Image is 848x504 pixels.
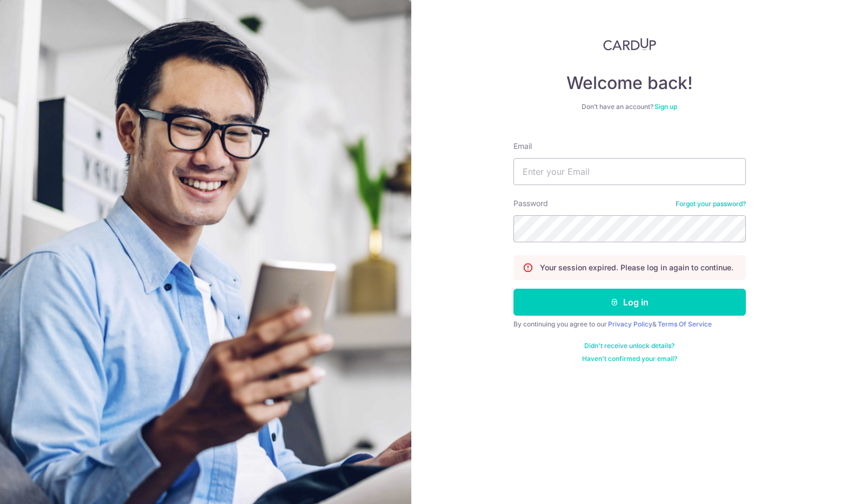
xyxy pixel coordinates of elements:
p: Your session expired. Please log in again to continue. [540,262,733,273]
a: Privacy Policy [608,320,652,328]
a: Sign up [655,103,677,111]
input: Enter your Email [513,158,746,185]
a: Forgot your password? [676,200,746,208]
label: Password [513,198,548,209]
div: Don’t have an account? [513,103,746,111]
a: Terms Of Service [658,320,712,328]
div: By continuing you agree to our & [513,320,746,329]
a: Haven't confirmed your email? [582,355,677,363]
button: Log in [513,289,746,316]
label: Email [513,141,532,152]
h4: Welcome back! [513,72,746,94]
a: Didn't receive unlock details? [584,342,675,350]
img: CardUp Logo [603,38,656,51]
